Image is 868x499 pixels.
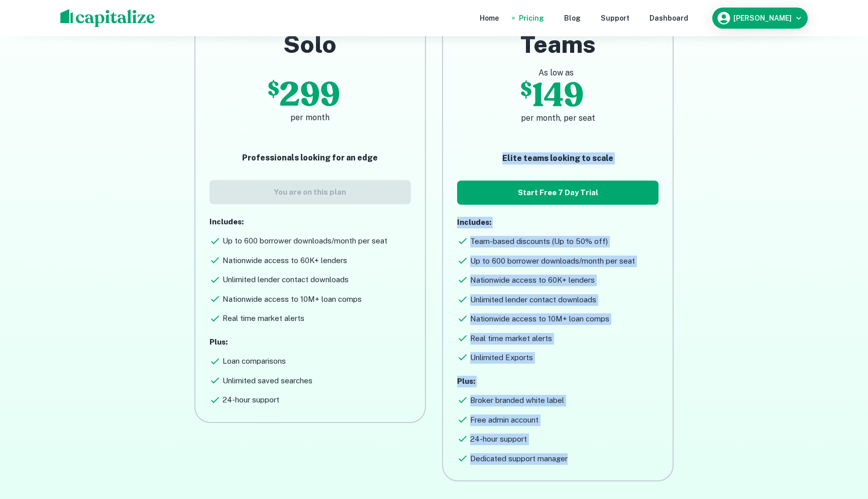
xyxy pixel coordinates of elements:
p: 149 [532,79,584,112]
h6: 24-hour support [223,394,279,406]
h6: Up to 600 borrower downloads/month per seat [223,235,387,247]
h6: Unlimited Exports [470,352,533,364]
h6: per month [209,112,411,124]
img: capitalize-logo.png [60,9,155,27]
a: Blog [564,13,581,24]
h2: Teams [457,30,659,59]
h2: Solo [209,30,411,59]
h6: 24-hour support [470,434,527,445]
p: Plus: [457,376,659,387]
h6: Broker branded white label [470,395,564,406]
p: Plus: [209,337,411,348]
h6: Real time market alerts [470,333,552,345]
h6: Nationwide access to 10M+ loan comps [470,313,609,325]
p: Elite teams looking to scale [457,152,659,164]
a: Pricing [519,13,544,24]
h6: Nationwide access to 60K+ lenders [470,275,595,286]
h6: per month, per seat [457,112,659,124]
a: Dashboard [649,13,688,24]
a: Home [480,13,499,24]
h6: [PERSON_NAME] [733,15,792,22]
h6: Team-based discounts (Up to 50% off) [470,236,608,247]
h6: Nationwide access to 60K+ lenders [223,255,347,267]
p: Includes: [209,216,411,228]
h6: Loan comparisons [223,356,286,367]
h6: Free admin account [470,414,538,426]
button: Start Free 7 Day Trial [457,181,659,205]
h6: Dedicated support manager [470,453,568,465]
p: Includes: [457,217,659,228]
p: Professionals looking for an edge [209,152,411,164]
p: $ [268,78,279,112]
button: [PERSON_NAME] [712,8,808,29]
h6: Up to 600 borrower downloads/month per seat [470,256,635,267]
h6: Real time market alerts [223,313,304,324]
h6: Unlimited saved searches [223,375,312,387]
a: Support [601,13,629,24]
h6: Unlimited lender contact downloads [470,294,596,306]
h6: Unlimited lender contact downloads [223,274,349,286]
p: 299 [279,78,340,112]
p: $ [520,79,532,112]
h6: Nationwide access to 10M+ loan comps [223,294,362,305]
iframe: Chat Widget [818,419,868,467]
